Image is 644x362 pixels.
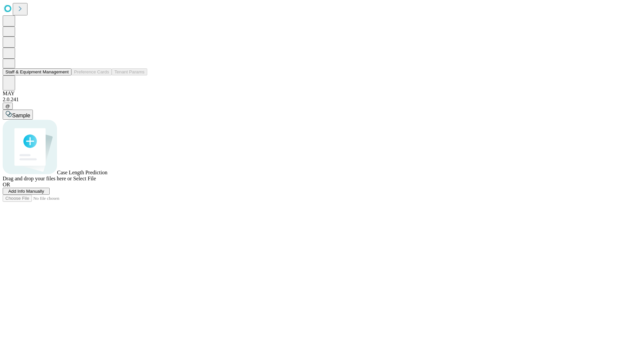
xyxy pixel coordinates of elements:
span: @ [5,104,10,109]
div: MAY [3,90,641,97]
span: Drag and drop your files here or [3,176,72,181]
span: Add Info Manually [8,189,44,194]
span: Sample [12,113,30,118]
div: 2.0.241 [3,97,641,103]
button: Tenant Params [112,68,147,75]
button: Preference Cards [71,68,112,75]
span: Case Length Prediction [57,170,107,175]
button: Sample [3,110,33,120]
button: @ [3,103,13,110]
button: Staff & Equipment Management [3,68,71,75]
span: Select File [73,176,96,181]
button: Add Info Manually [3,188,50,195]
span: OR [3,182,10,187]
